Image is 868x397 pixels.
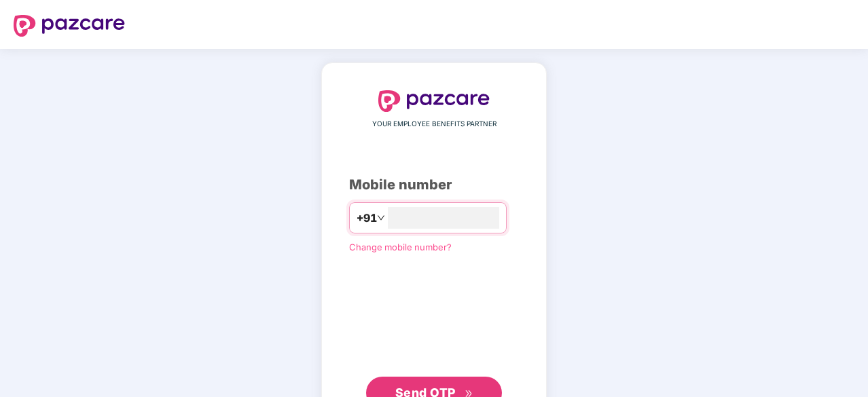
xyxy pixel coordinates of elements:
span: +91 [357,210,377,227]
div: Mobile number [349,174,519,195]
a: Change mobile number? [349,242,452,252]
img: logo [378,90,490,112]
span: YOUR EMPLOYEE BENEFITS PARTNER [372,119,496,130]
img: logo [14,15,125,37]
span: down [377,214,385,222]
